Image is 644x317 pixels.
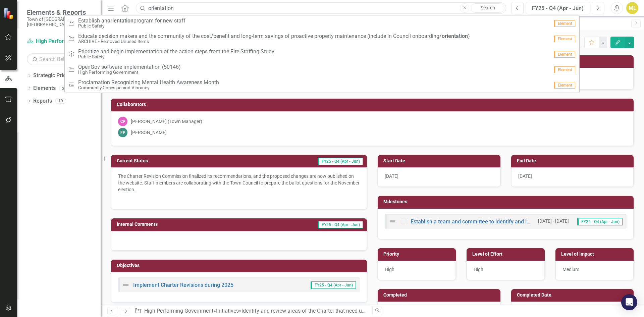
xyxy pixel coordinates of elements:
a: Elements [33,85,56,92]
a: Implement Charter Revisions during 2025 [133,282,233,288]
div: » » [135,307,367,315]
img: Not Defined [122,281,130,289]
input: Search ClearPoint... [136,2,506,14]
h3: Collaborators [117,102,630,107]
small: Community Cohesion and Vibrancy [78,85,219,90]
a: Establish anorientationprogram for new staffPublic SafetyElement [65,15,579,31]
h3: Level of Effort [472,252,541,257]
div: Open Intercom Messenger [621,294,637,310]
div: Identify and review areas of the Charter that need updates [241,308,378,314]
span: Element [554,20,575,27]
a: Strategic Priorities [33,72,78,80]
a: Proclamation Recognizing Mental Health Awareness MonthCommunity Cohesion and VibrancyElement [65,77,579,93]
a: Prioritize and begin implementation of the action steps from the Fire Staffing StudyPublic Safety... [65,46,579,62]
a: High Performing Government [27,38,94,45]
h3: Start Date [383,158,497,163]
span: FY25 - Q4 (Apr - Jun) [318,158,363,165]
div: FP [118,128,127,137]
span: [DATE] [518,173,532,179]
span: FY25 - Q4 (Apr - Jun) [577,218,623,225]
a: OpenGov software implementation (50146)High Performing GovernmentElement [65,62,579,77]
h3: Completed [383,293,497,298]
h3: Current Status [117,158,217,163]
span: Element [554,36,575,42]
a: Search [471,3,504,13]
a: Initiatives [216,308,239,314]
a: High Performing Government [144,308,213,314]
h3: End Date [517,158,631,163]
strong: orientation [107,17,133,24]
div: FY25 - Q4 (Apr - Jun) [528,4,588,12]
a: Establish a team and committee to identify and implement finance reforms within the Charter [411,218,635,225]
span: Establish an program for new staff [78,18,185,24]
img: Not Defined [388,217,396,225]
div: [PERSON_NAME] [131,129,167,136]
small: ARCHIVE - Removed Unused Items [78,39,470,44]
span: FY25 - Q4 (Apr - Jun) [311,281,356,289]
a: Reports [33,97,52,105]
h3: Internal Comments [117,222,233,227]
span: Elements & Reports [27,8,94,16]
span: Element [554,82,575,89]
div: CP [118,117,127,126]
div: 36 [59,86,70,91]
span: Medium [562,267,579,272]
span: Element [554,51,575,58]
button: ML [626,2,638,14]
button: FY25 - Q4 (Apr - Jun) [526,2,590,14]
h3: Milestones [383,199,630,204]
span: Educate decision makers and the community of the cost/benefit and long-term savings of proactive ... [78,33,470,39]
small: Town of [GEOGRAPHIC_DATA], [GEOGRAPHIC_DATA] [27,16,94,28]
small: Public Safety [78,23,185,29]
span: Prioritize and begin implementation of the action steps from the Fire Staffing Study [78,49,274,55]
strong: orientation [442,33,468,39]
small: [DATE] - [DATE] [538,218,569,224]
h3: Level of Impact [561,252,630,257]
div: [PERSON_NAME] (Town Manager) [131,118,202,125]
small: High Performing Government [78,70,181,75]
span: OpenGov software implementation (50146) [78,64,181,70]
span: High [474,267,483,272]
h3: Priority [383,252,452,257]
h3: Completed Date [517,293,631,298]
div: 19 [55,98,66,104]
p: The Charter Revision Commission finalized its recommendations, and the proposed changes are now p... [118,173,360,194]
span: Proclamation Recognizing Mental Health Awareness Month [78,80,219,86]
span: [DATE] [385,173,398,179]
span: Element [554,66,575,73]
span: High [385,267,394,272]
span: FY25 - Q4 (Apr - Jun) [318,221,363,228]
small: Public Safety [78,54,274,59]
a: Educate decision makers and the community of the cost/benefit and long-term savings of proactive ... [65,31,579,46]
img: ClearPoint Strategy [3,8,15,19]
h3: Objectives [117,263,364,268]
input: Search Below... [27,53,94,65]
